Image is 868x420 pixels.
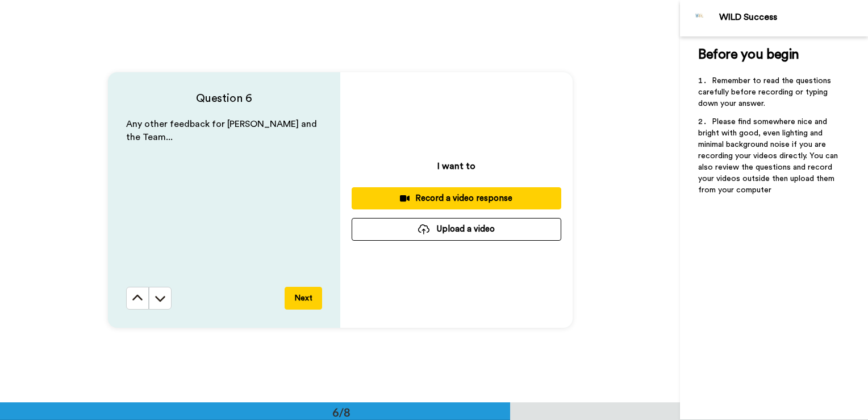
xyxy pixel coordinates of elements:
[285,287,322,310] button: Next
[719,12,867,23] div: WILD Success
[698,77,833,108] span: Remember to read the questions carefully before recording or typing down your answer.
[126,120,319,142] span: Any other feedback for [PERSON_NAME] and the Team...
[686,5,713,32] img: Profile Image
[437,159,475,173] p: I want to
[314,404,369,420] div: 6/8
[698,48,799,61] span: Before you begin
[126,90,322,106] h4: Question 6
[361,192,552,204] div: Record a video response
[698,118,840,194] span: Please find somewhere nice and bright with good, even lighting and minimal background noise if yo...
[352,218,561,240] button: Upload a video
[352,187,561,209] button: Record a video response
